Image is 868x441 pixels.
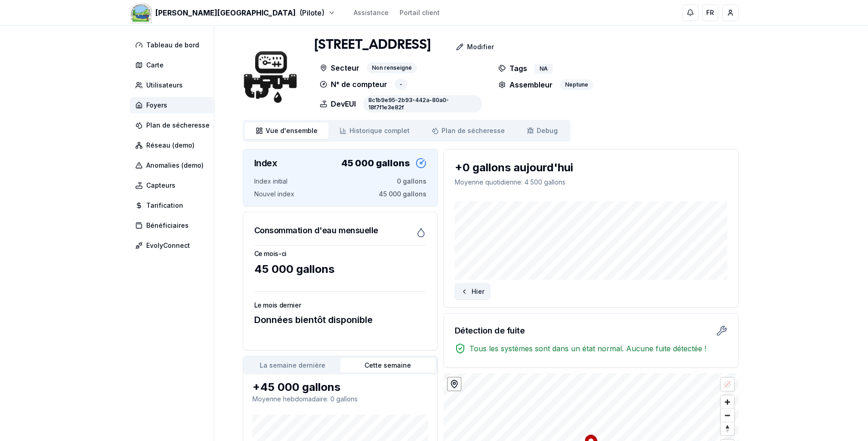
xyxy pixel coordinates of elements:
span: Utilisateurs [146,81,183,90]
a: Modifier [431,38,501,56]
button: FR [702,5,719,21]
a: Plan de sécheresse [130,117,219,133]
a: Assistance [354,8,389,17]
button: Reset bearing to north [721,422,734,435]
button: Hier [455,283,490,300]
span: Réseau (demo) [146,141,195,150]
h3: Détection de fuite [455,324,525,337]
button: Zoom out [721,409,734,422]
span: Tous les systèmes sont dans un état normal. Aucune fuite détectée ! [469,343,706,354]
a: Réseau (demo) [130,137,219,154]
a: Debug [516,123,569,139]
span: Plan de sécheresse [442,126,505,135]
h3: Consommation d'eau mensuelle [254,224,378,237]
div: +45 000 gallons [252,380,428,395]
div: 8c1b9e95-2b93-442a-80a0-18f7f1e3e82f [363,95,483,113]
h3: Le mois dernier [254,301,426,310]
span: EvolyConnect [146,241,190,250]
span: Tarification [146,201,183,210]
span: 45 000 gallons [379,190,426,199]
div: 45 000 gallons [341,157,410,169]
button: Cette semaine [340,358,436,373]
p: DevEUI [320,95,356,113]
button: Location not available [721,378,734,391]
p: Modifier [467,42,494,51]
a: Anomalies (demo) [130,157,219,174]
span: Tableau de bord [146,41,199,50]
a: Plan de sécheresse [421,123,516,139]
button: [PERSON_NAME][GEOGRAPHIC_DATA](Pilote) [130,7,335,18]
span: Anomalies (demo) [146,161,204,170]
span: Carte [146,61,164,70]
a: Tableau de bord [130,37,219,53]
p: N° de compteur [320,79,387,90]
p: Tags [498,62,527,74]
span: [PERSON_NAME][GEOGRAPHIC_DATA] [155,7,296,18]
h3: Ce mois-ci [254,249,426,258]
span: (Pilote) [299,7,324,18]
a: Tarification [130,197,219,214]
span: FR [706,8,714,17]
a: Utilisateurs [130,77,219,93]
p: Assembleur [498,79,553,90]
p: Moyenne hebdomadaire : 0 gallons [252,395,428,404]
div: Données bientôt disponible [254,313,426,326]
button: Zoom in [721,395,734,409]
a: Capteurs [130,177,219,194]
span: 0 gallons [397,177,426,186]
span: Plan de sécheresse [146,121,210,130]
span: Foyers [146,101,167,110]
span: Vue d'ensemble [266,126,318,135]
img: unit Image [243,38,298,111]
span: Debug [537,126,558,135]
a: Carte [130,57,219,73]
div: Neptune [560,79,593,90]
a: Historique complet [329,123,421,139]
a: EvolyConnect [130,237,219,254]
a: Foyers [130,97,219,113]
div: - [395,79,407,90]
h1: [STREET_ADDRESS] [314,37,431,53]
span: Historique complet [349,126,410,135]
p: Moyenne quotidienne : 4 500 gallons [455,178,727,187]
div: Non renseigné [367,62,417,73]
img: Morgan's Point Resort Logo [130,2,152,24]
a: Bénéficiaires [130,217,219,234]
p: Secteur [320,62,360,73]
div: 45 000 gallons [254,262,426,277]
div: NA [534,64,553,74]
span: Nouvel index [254,190,294,199]
a: Portail client [400,8,440,17]
span: Bénéficiaires [146,221,189,230]
span: Reset bearing to north [721,422,734,435]
h3: Index [254,157,277,169]
span: Capteurs [146,181,175,190]
a: Vue d'ensemble [245,123,329,139]
button: La semaine dernière [245,358,340,373]
div: +0 gallons aujourd'hui [455,160,727,175]
span: Index initial [254,177,288,186]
